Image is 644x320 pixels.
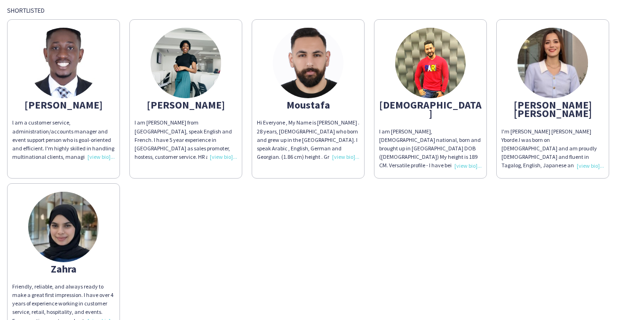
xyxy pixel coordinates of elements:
div: [PERSON_NAME] [PERSON_NAME] [501,101,604,117]
div: l am a customer service, administration/accounts manager and event support person who is goal-ori... [12,118,115,161]
img: thumb-688b6ce2418de.jpeg [28,192,99,262]
div: Hi Everyone , My Name is [PERSON_NAME] . 28 years, [DEMOGRAPHIC_DATA] who born and grew up in the... [257,118,359,161]
img: thumb-671091bbebc1e.jpg [28,28,99,98]
img: thumb-bfbea908-42c4-42b2-9c73-b2e3ffba8927.jpg [151,28,221,98]
div: [PERSON_NAME] [12,101,115,109]
div: [PERSON_NAME] [135,101,237,109]
div: Shortlisted [7,6,637,15]
div: [DEMOGRAPHIC_DATA] [379,101,482,117]
div: Zahra [12,265,115,273]
div: Moustafa [257,101,359,109]
img: thumb-163264024761501cf7d2257.jpg [395,28,466,98]
div: I'm [PERSON_NAME] [PERSON_NAME] Yborde.I was born on [DEMOGRAPHIC_DATA] and am proudly [DEMOGRAPH... [501,127,604,170]
div: I am [PERSON_NAME], [DEMOGRAPHIC_DATA] national, born and brought up in [GEOGRAPHIC_DATA] DOB ([D... [379,127,482,170]
img: thumb-67fdf9db165fc.jpeg [517,28,588,98]
img: thumb-8176a002-759a-4b8b-a64f-be1b4b60803c.jpg [273,28,343,98]
div: I am [PERSON_NAME] from [GEOGRAPHIC_DATA], speak English and French. I have 5 year experience in ... [135,118,237,161]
